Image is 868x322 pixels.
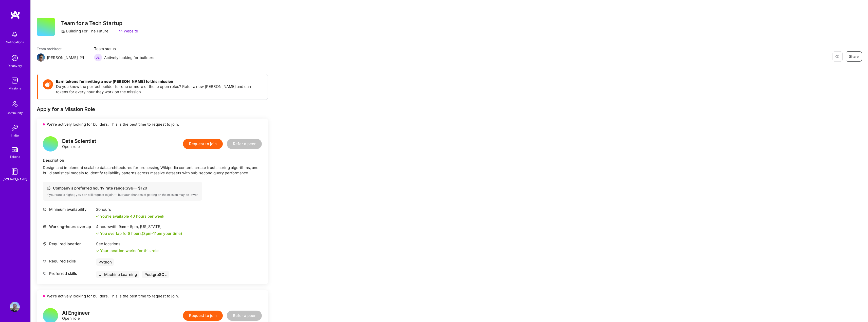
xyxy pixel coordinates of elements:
div: Your location works for this role [96,248,159,253]
h3: Team for a Tech Startup [61,20,138,26]
div: We’re actively looking for builders. This is the best time to request to join. [37,119,268,130]
img: Token icon [43,79,53,89]
div: You overlap for 8 hours ( your time) [100,231,182,236]
i: icon Check [96,232,99,235]
i: icon World [43,225,47,229]
div: Tokens [10,154,20,159]
div: [PERSON_NAME] [47,55,78,60]
div: You're available 40 hours per week [96,214,164,219]
div: Notifications [6,40,24,45]
button: Share [846,51,862,62]
div: 20 hours [96,207,164,212]
p: Do you know the perfect builder for one or more of these open roles? Refer a new [PERSON_NAME] an... [56,84,263,94]
i: icon Cash [47,186,50,190]
a: User Avatar [8,302,21,312]
img: Team Architect [37,53,45,62]
img: bell [10,29,20,40]
div: Minimum availability [43,207,94,212]
img: teamwork [10,75,20,86]
i: icon BlackArrowDown [99,273,102,276]
img: Community [9,98,21,110]
h4: Earn tokens for inviting a new [PERSON_NAME] to this mission [56,79,263,84]
span: Share [849,54,859,59]
div: We’re actively looking for builders. This is the best time to request to join. [37,290,268,302]
button: Refer a peer [227,311,262,321]
img: guide book [10,166,20,177]
i: icon Check [96,215,99,218]
i: icon Location [43,242,47,246]
span: 9am - 5pm , [118,224,140,229]
div: If your rate is higher, you can still request to join — but your chances of getting on the missio... [47,193,198,197]
i: icon Mail [80,55,84,60]
div: Preferred skills [43,271,94,276]
div: Machine Learning [96,271,139,278]
div: Discovery [8,63,22,68]
i: icon Tag [43,272,47,275]
button: Request to join [183,311,223,321]
span: 3pm - 11pm [143,231,162,236]
div: Python [96,258,114,266]
i: icon Tag [43,259,47,263]
div: Description [43,158,262,163]
i: icon Check [96,249,99,252]
i: icon CompanyGray [61,29,65,33]
div: Company's preferred hourly rate range: $ 96 — $ 120 [47,185,198,191]
div: Building For The Future [61,28,108,34]
img: User Avatar [10,302,20,312]
div: Required skills [43,258,94,264]
div: See locations [96,241,159,247]
img: tokens [12,147,18,152]
div: Required location [43,241,94,247]
div: [DOMAIN_NAME] [3,177,27,182]
img: logo [10,10,20,19]
a: Website [119,28,138,34]
i: icon EyeClosed [835,54,839,59]
i: icon Clock [43,207,47,211]
span: Team architect [37,46,84,51]
div: Design and implement scalable data architectures for processing Wikipedia content, create trust s... [43,165,262,176]
div: Invite [11,133,19,138]
span: Team status [94,46,154,51]
div: Open role [62,310,90,321]
div: PostgreSQL [142,271,169,278]
div: Data Scientist [62,139,96,144]
span: Actively looking for builders [104,55,154,60]
div: Apply for a Mission Role [37,106,268,112]
div: AI Engineer [62,310,90,316]
div: Community [7,110,23,116]
div: Missions [9,86,21,91]
div: Open role [62,139,96,149]
div: Working-hours overlap [43,224,94,229]
button: Refer a peer [227,139,262,149]
button: Request to join [183,139,223,149]
img: Invite [10,123,20,133]
div: 4 hours with [US_STATE] [96,224,182,229]
img: discovery [10,53,20,63]
img: Actively looking for builders [94,53,102,62]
